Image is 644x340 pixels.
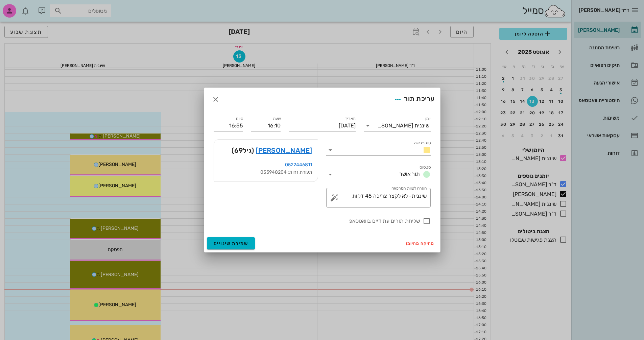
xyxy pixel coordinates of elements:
[273,116,281,121] label: שעה
[391,186,426,191] label: הערה לצוות המרפאה
[236,116,243,121] label: סיום
[403,239,437,248] button: מחיקה מהיומן
[425,116,431,121] label: יומן
[214,241,248,246] span: שמירת שינויים
[399,171,420,177] span: תור אושר
[420,165,431,170] label: סטטוס
[234,146,243,154] span: 69
[406,241,435,246] span: מחיקה מהיומן
[232,145,254,156] span: (גיל )
[285,162,312,168] a: 0522446811
[364,120,431,131] div: יומןשיננית [PERSON_NAME]
[326,145,431,155] div: סוג פגישה
[219,169,312,176] div: תעודת זהות: 053948204
[256,145,312,156] a: [PERSON_NAME]
[414,141,431,146] label: סוג פגישה
[345,116,356,121] label: תאריך
[214,218,420,224] label: שליחת תורים עתידיים בוואטסאפ
[392,93,434,105] div: עריכת תור
[326,169,431,180] div: סטטוסתור אושר
[378,123,429,129] div: שיננית [PERSON_NAME]
[207,237,255,249] button: שמירת שינויים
